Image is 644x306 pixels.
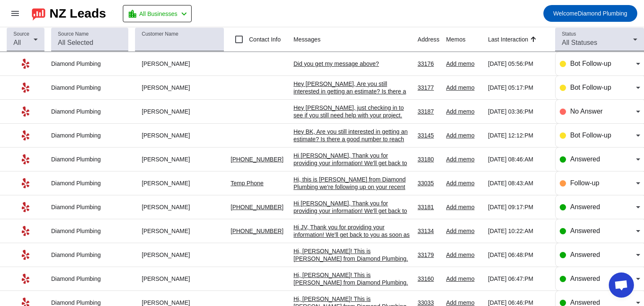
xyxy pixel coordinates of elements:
[446,108,481,115] div: Add memo
[13,39,21,46] span: All
[543,5,637,22] button: WelcomeDiamond Plumbing
[231,228,283,234] a: [PHONE_NUMBER]
[135,179,224,187] div: [PERSON_NAME]
[570,227,600,234] span: Answered
[49,8,106,19] div: NZ Leads
[488,108,548,115] div: [DATE] 03:36:PM
[446,27,488,52] th: Memos
[570,60,611,67] span: Bot Follow-up
[231,156,283,163] a: [PHONE_NUMBER]
[570,84,611,91] span: Bot Follow-up
[142,31,178,37] mat-label: Customer Name
[21,154,31,164] mat-icon: Yelp
[570,179,599,187] span: Follow-up
[21,106,31,117] mat-icon: Yelp
[562,39,597,46] span: All Statuses
[446,60,481,67] div: Add memo
[446,203,481,211] div: Add memo
[418,60,439,67] div: 33176
[488,35,528,44] div: Last Interaction
[418,156,439,163] div: 33180
[51,179,128,187] div: Diamond Plumbing
[21,178,31,188] mat-icon: Yelp
[446,84,481,91] div: Add memo
[51,251,128,259] div: Diamond Plumbing
[51,60,128,67] div: Diamond Plumbing
[488,275,548,283] div: [DATE] 06:47:PM
[135,60,224,67] div: [PERSON_NAME]
[488,179,548,187] div: [DATE] 08:43:AM
[135,132,224,139] div: [PERSON_NAME]
[570,108,602,115] span: No Answer
[51,275,128,283] div: Diamond Plumbing
[21,59,31,69] mat-icon: Yelp
[418,108,439,115] div: 33187
[13,31,29,37] mat-label: Source
[418,179,439,187] div: 33035
[446,275,481,283] div: Add memo
[231,180,264,187] a: Temp Phone
[418,251,439,259] div: 33179
[21,130,31,140] mat-icon: Yelp
[247,35,281,44] label: Contact Info
[21,274,31,284] mat-icon: Yelp
[135,227,224,235] div: [PERSON_NAME]
[179,9,189,19] mat-icon: chevron_left
[418,275,439,283] div: 33160
[293,104,411,142] div: Hey [PERSON_NAME], just checking in to see if you still need help with your project. Please let m...
[293,223,411,246] div: Hi JV, Thank you for providing your information! We'll get back to you as soon as possible. Thank...
[51,84,128,91] div: Diamond Plumbing
[51,203,128,211] div: Diamond Plumbing
[418,227,439,235] div: 33134
[446,251,481,259] div: Add memo
[418,203,439,211] div: 33181
[293,128,411,150] div: Hey BK, Are you still interested in getting an estimate? Is there a good number to reach you? Tha...
[418,27,446,52] th: Address
[135,108,224,115] div: [PERSON_NAME]
[21,202,31,212] mat-icon: Yelp
[488,227,548,235] div: [DATE] 10:22:AM
[51,156,128,163] div: Diamond Plumbing
[446,179,481,187] div: Add memo
[135,275,224,283] div: [PERSON_NAME]
[135,84,224,91] div: [PERSON_NAME]
[488,60,548,67] div: [DATE] 05:56:PM
[135,251,224,259] div: [PERSON_NAME]
[127,9,138,19] mat-icon: location_city
[488,203,548,211] div: [DATE] 09:17:PM
[51,227,128,235] div: Diamond Plumbing
[562,31,576,37] mat-label: Status
[51,108,128,115] div: Diamond Plumbing
[488,132,548,139] div: [DATE] 12:12:PM
[58,31,88,37] mat-label: Source Name
[609,272,634,298] div: Open chat
[51,132,128,139] div: Diamond Plumbing
[488,251,548,259] div: [DATE] 06:48:PM
[570,132,611,139] span: Bot Follow-up
[488,84,548,91] div: [DATE] 05:17:PM
[418,132,439,139] div: 33145
[570,299,600,306] span: Answered
[21,250,31,260] mat-icon: Yelp
[10,8,20,18] mat-icon: menu
[123,5,192,22] button: All Businesses
[418,84,439,91] div: 33177
[293,200,411,222] div: Hi [PERSON_NAME], Thank you for providing your information! We'll get back to you as soon as poss...
[58,38,122,48] input: All Selected
[446,156,481,163] div: Add memo
[21,226,31,236] mat-icon: Yelp
[21,83,31,93] mat-icon: Yelp
[446,132,481,139] div: Add memo
[135,156,224,163] div: [PERSON_NAME]
[293,176,411,236] div: Hi, this is [PERSON_NAME] from Diamond Plumbing we're following up on your recent plumbing servic...
[570,275,600,282] span: Answered
[293,60,411,67] div: Did you get my message above?​
[446,227,481,235] div: Add memo
[488,156,548,163] div: [DATE] 08:46:AM
[293,152,411,174] div: Hi [PERSON_NAME], Thank you for providing your information! We'll get back to you as soon as poss...
[553,8,627,19] span: Diamond Plumbing
[231,204,283,210] a: [PHONE_NUMBER]
[135,203,224,211] div: [PERSON_NAME]
[293,80,411,103] div: Hey [PERSON_NAME], Are you still interested in getting an estimate? Is there a good number to rea...
[570,156,600,163] span: Answered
